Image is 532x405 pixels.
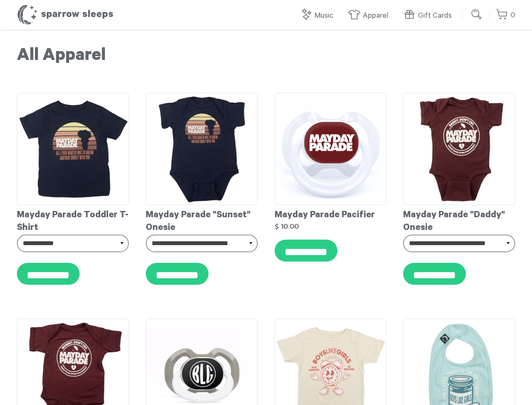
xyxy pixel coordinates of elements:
h1: Sparrow Sleeps [17,4,114,25]
div: Mayday Parade Toddler T-Shirt [17,205,129,235]
div: Mayday Parade "Daddy" Onesie [403,205,515,235]
img: MaydayParadePacifierMockup_grande.png [275,93,387,205]
a: 0 [496,6,515,24]
strong: $ 10.00 [275,223,299,230]
a: Apparel [348,7,393,25]
input: Submit [468,6,485,23]
a: Music [300,7,337,25]
img: MaydayParade-SunsetOnesie_grande.png [146,93,258,205]
div: Mayday Parade Pacifier [275,205,387,222]
img: Mayday_Parade_-_Daddy_Onesie_grande.png [403,93,515,205]
a: Gift Cards [403,7,456,25]
div: Mayday Parade "Sunset" Onesie [146,205,258,235]
img: MaydayParade-SunsetToddlerT-shirt_grande.png [17,93,129,205]
h1: All Apparel [17,46,515,67]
